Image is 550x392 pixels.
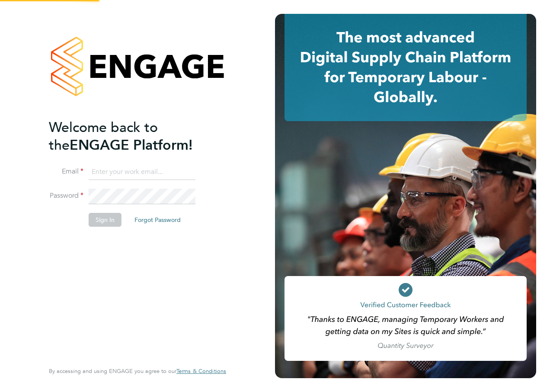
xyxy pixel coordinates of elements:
button: Sign In [89,213,122,227]
span: By accessing and using ENGAGE you agree to our [49,367,226,375]
label: Password [49,191,83,200]
button: Forgot Password [128,213,188,227]
h2: ENGAGE Platform! [49,119,217,154]
a: Terms & Conditions [176,368,226,375]
span: Welcome back to the [49,119,158,154]
label: Email [49,167,83,176]
input: Enter your work email... [89,164,195,180]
